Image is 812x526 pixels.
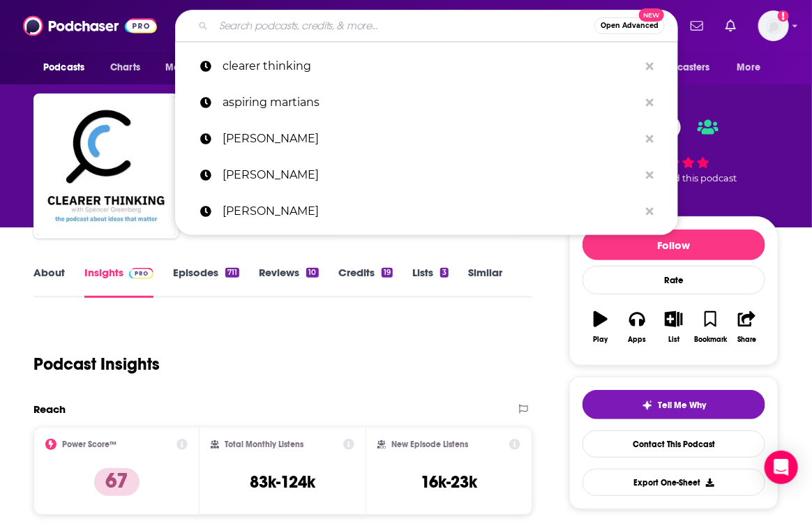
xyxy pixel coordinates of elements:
span: Open Advanced [601,22,659,29]
button: Show profile menu [758,10,789,41]
h2: Reach [33,403,66,416]
div: List [668,336,679,344]
button: Share [729,302,765,352]
div: 19 [382,268,393,278]
button: Open AdvancedNew [594,17,665,34]
a: Contact This Podcast [582,430,765,458]
div: 3 [440,268,449,278]
p: clearer thinking [223,48,639,84]
span: rated this podcast [656,173,737,183]
span: New [639,8,664,22]
button: List [656,302,692,352]
button: tell me why sparkleTell Me Why [582,390,765,419]
div: Play [594,336,608,344]
p: aspiring martians [223,84,639,121]
div: Open Intercom Messenger [765,451,798,484]
h1: Podcast Insights [33,354,160,375]
a: aspiring martians [175,84,678,121]
div: 10 [306,268,318,278]
img: Podchaser Pro [129,268,153,279]
p: 67 [94,468,140,496]
h2: Total Monthly Listens [225,439,303,449]
span: Charts [110,58,140,77]
span: Tell Me Why [659,400,707,411]
a: About [33,266,65,298]
div: Apps [629,336,647,344]
span: Monitoring [165,58,215,77]
a: clearer thinking [175,48,678,84]
h3: 16k-23k [421,472,477,493]
a: Show notifications dropdown [720,14,742,38]
input: Search podcasts, credits, & more... [213,15,594,37]
h2: New Episode Listens [391,439,468,449]
a: Similar [468,266,502,298]
svg: Add a profile image [778,10,789,22]
a: Reviews10 [259,266,318,298]
button: open menu [634,54,730,81]
a: InsightsPodchaser Pro [84,266,153,298]
a: Episodes711 [173,266,239,298]
p: zach windahl [223,193,639,230]
img: Clearer Thinking with Spencer Greenberg [36,96,176,236]
button: Play [582,302,619,352]
p: zach windahl [223,157,639,193]
div: 711 [225,268,239,278]
div: Share [737,336,756,344]
span: Podcasts [43,58,84,77]
img: tell me why sparkle [642,400,653,411]
img: User Profile [758,10,789,41]
button: Bookmark [692,302,728,352]
a: [PERSON_NAME] [175,157,678,193]
button: open menu [33,54,103,81]
p: danica patrick [223,121,639,157]
button: Follow [582,230,765,260]
div: Bookmark [694,336,727,344]
div: Rate [582,266,765,294]
span: More [737,58,761,77]
h2: Power Score™ [62,439,116,449]
a: Lists3 [412,266,449,298]
a: [PERSON_NAME] [175,121,678,157]
button: Apps [619,302,655,352]
button: open menu [728,54,779,81]
h3: 83k-124k [250,472,315,493]
button: Export One-Sheet [582,469,765,496]
a: [PERSON_NAME] [175,193,678,230]
a: Show notifications dropdown [685,14,709,38]
button: open menu [156,54,233,81]
img: Podchaser - Follow, Share and Rate Podcasts [23,13,157,39]
div: Search podcasts, credits, & more... [175,10,678,42]
a: Charts [101,54,149,81]
span: Logged in as agoldsmithwissman [758,10,789,41]
a: Credits19 [338,266,393,298]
